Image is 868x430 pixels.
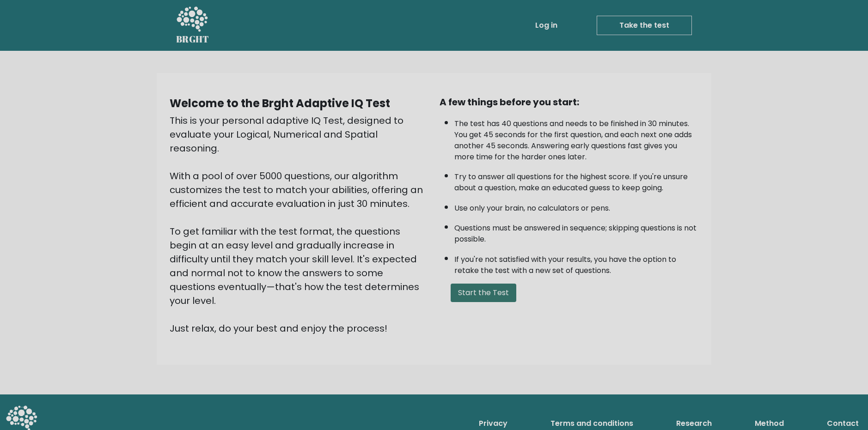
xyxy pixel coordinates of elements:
[454,249,698,276] li: If you're not satisfied with your results, you have the option to retake the test with a new set ...
[451,284,516,302] button: Start the Test
[454,114,698,163] li: The test has 40 questions and needs to be finished in 30 minutes. You get 45 seconds for the firs...
[454,218,698,245] li: Questions must be answered in sequence; skipping questions is not possible.
[176,34,209,45] h5: BRGHT
[170,114,428,335] div: This is your personal adaptive IQ Test, designed to evaluate your Logical, Numerical and Spatial ...
[454,167,698,194] li: Try to answer all questions for the highest score. If you're unsure about a question, make an edu...
[170,96,390,111] b: Welcome to the Brght Adaptive IQ Test
[532,16,561,35] a: Log in
[176,4,209,47] a: BRGHT
[597,16,692,35] a: Take the test
[440,95,698,109] div: A few things before you start:
[454,198,698,214] li: Use only your brain, no calculators or pens.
